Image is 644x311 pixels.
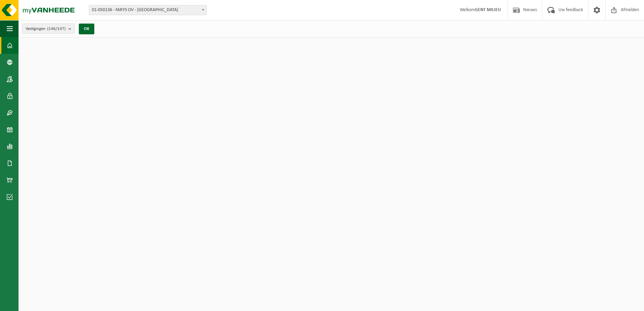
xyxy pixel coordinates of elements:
span: Vestigingen [26,24,66,34]
span: 01-050136 - FARYS OV - GENT [89,5,207,15]
strong: GENT MILIEU [475,7,501,12]
span: 01-050136 - FARYS OV - GENT [89,5,206,15]
button: OK [79,24,94,34]
button: Vestigingen(146/147) [22,24,75,34]
count: (146/147) [47,27,66,31]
